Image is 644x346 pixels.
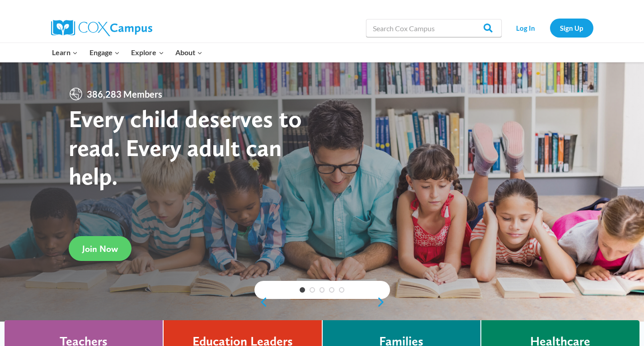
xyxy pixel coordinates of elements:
[310,287,315,293] a: 2
[506,19,545,37] a: Log In
[69,104,302,190] strong: Every child deserves to read. Every adult can help.
[175,47,202,58] span: About
[506,19,593,37] nav: Secondary Navigation
[51,20,152,36] img: Cox Campus
[339,287,344,293] a: 5
[89,47,120,58] span: Engage
[376,297,390,308] a: next
[131,47,164,58] span: Explore
[69,236,132,261] a: Join Now
[366,19,502,37] input: Search Cox Campus
[83,87,166,101] span: 386,283 Members
[254,297,268,308] a: previous
[320,287,325,293] a: 3
[47,43,208,62] nav: Primary Navigation
[254,293,390,311] div: content slider buttons
[550,19,593,37] a: Sign Up
[329,287,334,293] a: 4
[300,287,305,293] a: 1
[82,243,118,254] span: Join Now
[52,47,78,58] span: Learn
